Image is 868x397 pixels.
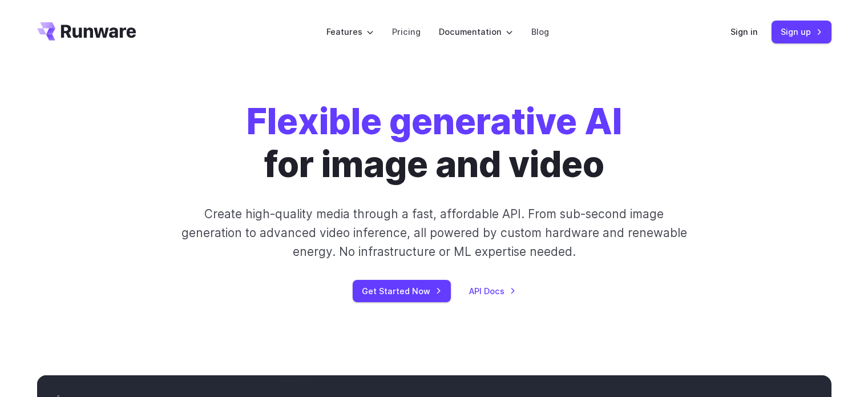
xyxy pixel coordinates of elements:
[469,284,516,298] a: API Docs
[247,101,622,186] h1: for image and video
[772,21,831,43] a: Sign up
[180,204,688,262] p: Create high-quality media through a fast, affordable API. From sub-second image generation to adv...
[439,25,513,38] label: Documentation
[37,22,136,41] a: Go to /
[326,25,374,38] label: Features
[247,100,622,143] strong: Flexible generative AI
[531,25,549,38] a: Blog
[392,25,421,38] a: Pricing
[730,25,758,38] a: Sign in
[353,280,451,302] a: Get Started Now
